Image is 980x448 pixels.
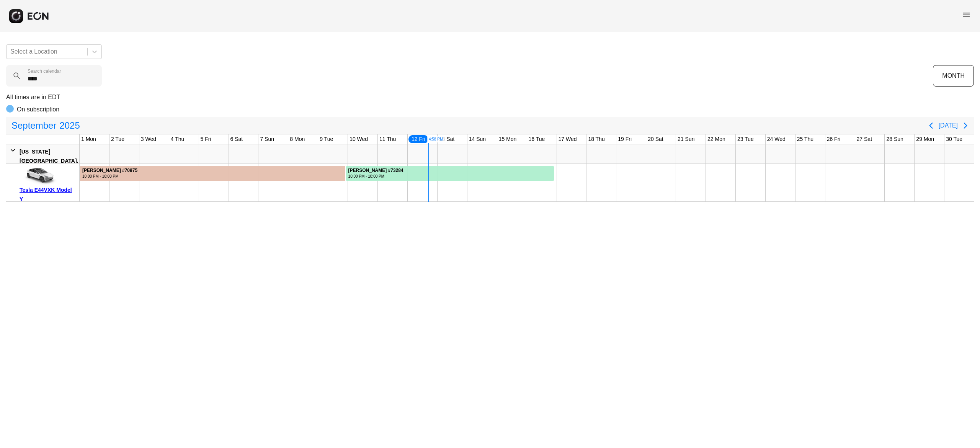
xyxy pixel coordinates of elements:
[169,134,186,144] div: 4 Thu
[20,166,58,185] img: car
[646,134,665,144] div: 20 Sat
[958,118,973,133] button: Next page
[795,134,815,144] div: 25 Thu
[58,118,81,133] span: 2025
[20,147,78,175] div: [US_STATE][GEOGRAPHIC_DATA], [GEOGRAPHIC_DATA]
[923,118,939,133] button: Previous page
[346,164,554,181] div: Rented for 7 days by Jasmin jones Current status is rental
[885,134,905,144] div: 28 Sun
[497,134,518,144] div: 15 Mon
[378,134,397,144] div: 11 Thu
[17,105,59,114] p: On subscription
[348,168,403,173] div: [PERSON_NAME] #73284
[706,134,727,144] div: 22 Mon
[348,173,403,179] div: 10:00 PM - 10:00 PM
[855,134,874,144] div: 27 Sat
[82,173,137,179] div: 10:00 PM - 10:00 PM
[109,134,126,144] div: 2 Tue
[6,93,974,102] p: All times are in EDT
[766,134,787,144] div: 24 Wed
[82,168,137,173] div: [PERSON_NAME] #70975
[527,134,547,144] div: 16 Tue
[933,65,974,87] button: MONTH
[944,134,964,144] div: 30 Tue
[80,164,346,181] div: Rented for 14 days by Jasmin jones Current status is late
[348,134,369,144] div: 10 Wed
[28,68,61,74] label: Search calendar
[962,10,971,20] span: menu
[616,134,633,144] div: 19 Fri
[20,185,77,204] div: Tesla E44VXK Model Y
[438,134,456,144] div: 13 Sat
[825,134,842,144] div: 26 Fri
[80,134,98,144] div: 1 Mon
[557,134,578,144] div: 17 Wed
[258,134,276,144] div: 7 Sun
[408,134,429,144] div: 12 Fri
[288,134,306,144] div: 8 Mon
[586,134,606,144] div: 18 Thu
[736,134,755,144] div: 23 Tue
[676,134,696,144] div: 21 Sun
[939,119,958,132] button: [DATE]
[139,134,158,144] div: 3 Wed
[318,134,335,144] div: 9 Tue
[467,134,487,144] div: 14 Sun
[915,134,936,144] div: 29 Mon
[10,118,58,133] span: September
[199,134,213,144] div: 5 Fri
[229,134,245,144] div: 6 Sat
[7,118,85,133] button: September2025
